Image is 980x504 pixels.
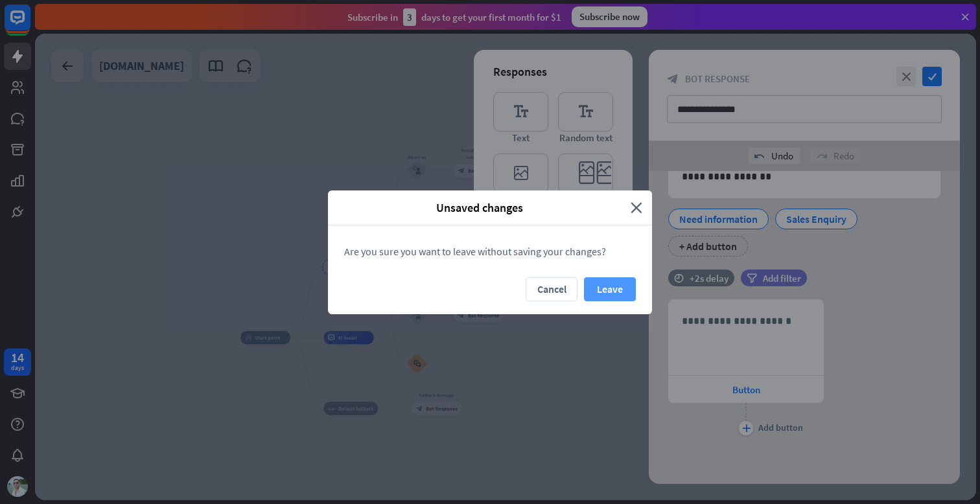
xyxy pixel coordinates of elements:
[584,277,636,301] button: Leave
[338,200,621,215] span: Unsaved changes
[526,277,577,301] button: Cancel
[10,5,49,44] button: Open LiveChat chat widget
[631,200,642,215] i: close
[344,245,606,258] span: Are you sure you want to leave without saving your changes?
